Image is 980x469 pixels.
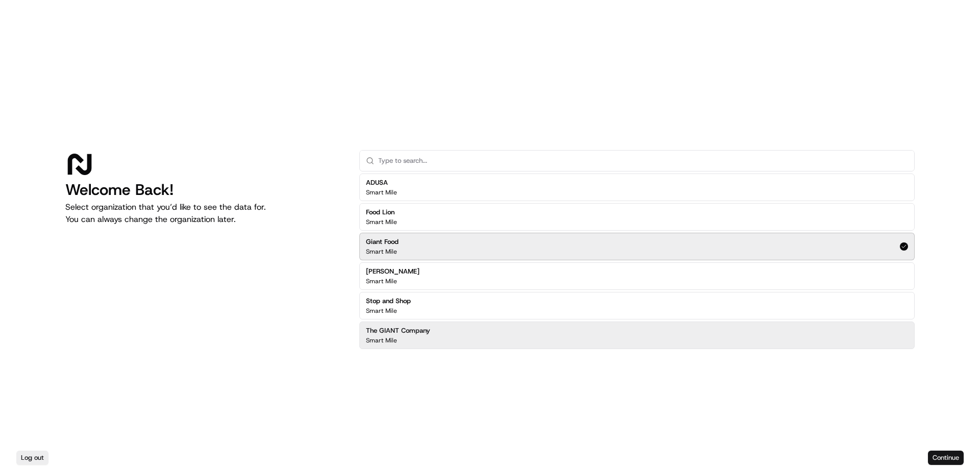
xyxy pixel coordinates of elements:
[16,451,48,465] button: Log out
[366,267,420,276] h2: [PERSON_NAME]
[366,218,397,226] p: Smart Mile
[366,178,397,187] h2: ADUSA
[366,297,411,306] h2: Stop and Shop
[366,307,397,315] p: Smart Mile
[378,151,908,171] input: Type to search...
[928,451,964,465] button: Continue
[366,326,430,335] h2: The GIANT Company
[65,201,343,226] p: Select organization that you’d like to see the data for. You can always change the organization l...
[65,181,343,199] h1: Welcome Back!
[366,188,397,196] p: Smart Mile
[366,208,397,217] h2: Food Lion
[359,171,915,351] div: Suggestions
[366,277,397,285] p: Smart Mile
[366,248,397,256] p: Smart Mile
[366,336,397,344] p: Smart Mile
[366,237,399,246] h2: Giant Food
